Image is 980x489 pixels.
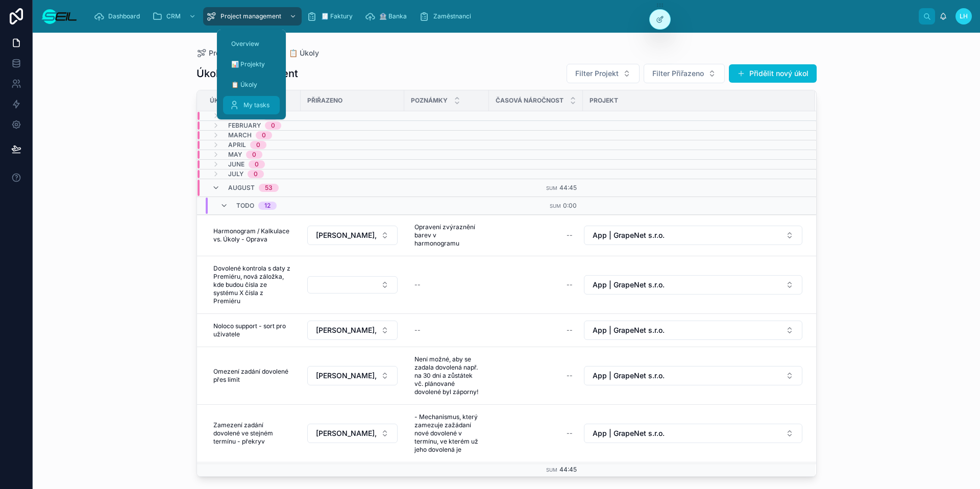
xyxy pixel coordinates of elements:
[252,151,256,159] div: 0
[584,275,802,295] button: Select Button
[307,96,342,105] span: Přiřazeno
[567,64,640,83] button: Select Button
[584,226,802,245] button: Select Button
[210,96,227,105] span: Úkol
[567,281,573,289] div: --
[149,7,201,26] a: CRM
[583,275,803,295] a: Select Button
[960,12,968,20] span: LH
[213,227,290,243] span: Harmonogram / Kalkulace vs. Úkoly - Oprava
[559,466,577,473] span: 44:45
[495,227,577,243] a: --
[209,223,295,248] a: Harmonogram / Kalkulace vs. Úkoly - Oprava
[593,325,665,335] span: App | GrapeNet s.r.o.
[213,264,290,305] span: Dovolené kontrola s daty z Premiéru, nová záložka, kde budou čísla ze systému X čísla z Premiéru
[209,318,295,343] a: Noloco support - sort pro uživatele
[307,226,398,245] button: Select Button
[729,64,817,83] button: Přidělit nový úkol
[414,413,479,454] span: - Mechanismus, který zamezuje zažádaní nové dovolené v termínu, ve kterém už jeho dovolená je
[228,151,242,159] span: May
[228,160,244,168] span: June
[289,48,319,58] span: 📋 Úkoly
[584,321,802,340] button: Select Button
[593,371,665,381] span: App | GrapeNet s.r.o.
[410,409,483,458] a: - Mechanismus, který zamezuje zažádaní nové dovolené v termínu, ve kterém už jeho dovolená je
[583,320,803,340] a: Select Button
[223,35,280,53] a: Overview
[307,424,398,443] button: Select Button
[583,365,803,386] a: Select Button
[213,368,290,384] span: Omezení zadání dovolené přes limit
[307,276,398,294] button: Select Button
[593,230,665,240] span: App | GrapeNet s.r.o.
[495,425,577,442] a: --
[228,141,246,149] span: April
[307,365,398,386] a: Select Button
[496,96,563,105] span: Časová náročnost
[546,467,557,473] small: Sum
[379,12,407,20] span: 🏦 Banka
[307,423,398,444] a: Select Button
[264,202,271,210] div: 12
[307,225,398,246] a: Select Button
[567,326,573,334] div: --
[197,66,298,81] h1: Úkoly - Management
[256,141,260,149] div: 0
[197,48,279,58] a: Project management
[575,68,619,79] span: Filter Projekt
[108,12,140,20] span: Dashboard
[223,96,280,114] a: My tasks
[362,7,414,26] a: 🏦 Banka
[416,7,478,26] a: Zaměstnanci
[414,281,421,289] div: --
[220,12,281,20] span: Project management
[583,225,803,246] a: Select Button
[652,68,704,79] span: Filter Přiřazeno
[414,326,421,334] div: --
[546,185,557,191] small: Sum
[307,276,398,294] a: Select Button
[213,322,290,338] span: Noloco support - sort pro uživatele
[209,260,295,309] a: Dovolené kontrola s daty z Premiéru, nová záložka, kde budou čísla ze systému X čísla z Premiéru
[316,371,377,381] span: [PERSON_NAME], BBA
[304,7,360,26] a: 🧾 Faktury
[567,231,573,239] div: --
[223,55,280,74] a: 📊 Projekty
[584,424,802,443] button: Select Button
[307,320,398,340] a: Select Button
[271,121,275,130] div: 0
[213,421,290,446] span: Zamezení zadání dovolené ve stejném termínu - překryv
[563,202,577,209] span: 0:00
[567,372,573,380] div: --
[307,366,398,385] button: Select Button
[321,12,353,20] span: 🧾 Faktury
[411,96,448,105] span: Poznámky
[166,12,181,20] span: CRM
[265,184,273,192] div: 53
[495,277,577,293] a: --
[550,203,561,209] small: Sum
[410,277,483,293] a: --
[243,101,269,109] span: My tasks
[410,322,483,338] a: --
[593,280,665,290] span: App | GrapeNet s.r.o.
[593,428,665,438] span: App | GrapeNet s.r.o.
[414,355,479,396] span: Není možné, aby se zadala dovolená např. na 30 dní a zůstátek vč. plánované dovolené byl záporny!
[255,160,259,168] div: 0
[316,428,377,438] span: [PERSON_NAME], BBA
[231,81,257,89] span: 📋 Úkoly
[203,7,302,26] a: Project management
[228,131,252,139] span: March
[223,76,280,94] a: 📋 Úkoly
[495,322,577,338] a: --
[254,170,258,178] div: 0
[236,202,254,210] span: Todo
[262,131,266,139] div: 0
[644,64,725,83] button: Select Button
[91,7,147,26] a: Dashboard
[86,5,919,28] div: scrollable content
[590,96,618,105] span: Projekt
[433,12,471,20] span: Zaměstnanci
[209,48,279,58] span: Project management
